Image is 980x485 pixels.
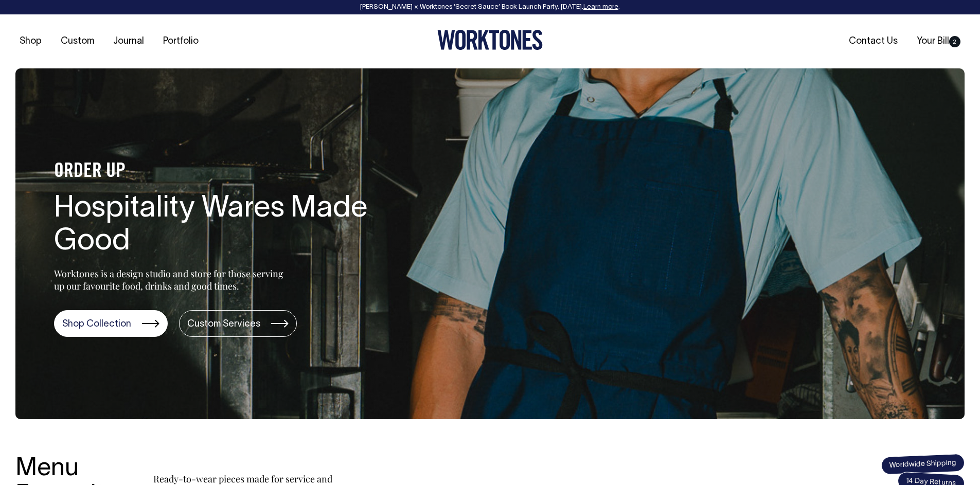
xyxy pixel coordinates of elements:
[583,4,618,10] a: Learn more
[179,310,297,337] a: Custom Services
[949,36,960,47] span: 2
[109,33,148,50] a: Journal
[54,267,288,292] p: Worktones is a design studio and store for those serving up our favourite food, drinks and good t...
[54,310,168,337] a: Shop Collection
[913,33,965,50] a: Your Bill2
[10,4,970,11] div: [PERSON_NAME] × Worktones ‘Secret Sauce’ Book Launch Party, [DATE]. .
[54,161,383,183] h4: ORDER UP
[57,33,98,50] a: Custom
[54,193,383,259] h1: Hospitality Wares Made Good
[845,33,902,50] a: Contact Us
[881,454,965,475] span: Worldwide Shipping
[15,33,46,50] a: Shop
[159,33,203,50] a: Portfolio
